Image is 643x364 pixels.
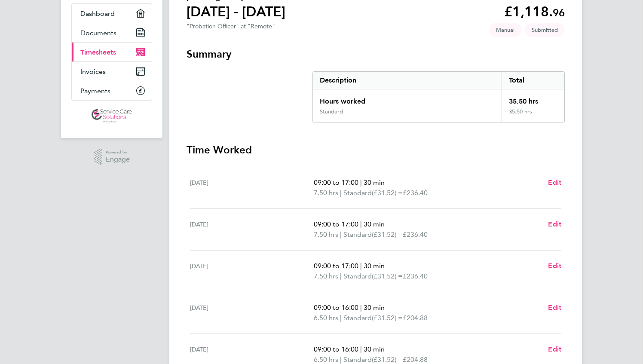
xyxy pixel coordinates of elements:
span: Standard [343,188,372,198]
span: Payments [80,87,110,95]
span: 09:00 to 17:00 [314,220,358,228]
span: £236.40 [403,189,428,197]
span: | [360,262,362,270]
span: Documents [80,29,116,37]
span: This timesheet was manually created. [489,23,521,37]
a: Go to home page [71,109,152,123]
span: 09:00 to 16:00 [314,303,358,312]
span: 7.50 hrs [314,230,338,239]
span: Edit [548,178,561,187]
span: 6.50 hrs [314,355,338,364]
h1: [DATE] - [DATE] [187,3,285,20]
div: Total [502,72,564,89]
span: 30 min [364,262,385,270]
span: | [360,178,362,187]
span: 09:00 to 16:00 [314,345,358,353]
span: | [360,220,362,228]
div: Hours worked [313,89,502,108]
a: Edit [548,303,561,313]
img: servicecare-logo-retina.png [92,109,132,123]
div: 35.50 hrs [502,108,564,122]
span: 7.50 hrs [314,272,338,280]
span: | [340,189,342,197]
span: 96 [553,6,565,19]
span: £204.88 [403,355,428,364]
span: (£31.52) = [372,189,403,197]
span: 30 min [364,220,385,228]
span: Edit [548,303,561,312]
span: | [360,303,362,312]
span: 09:00 to 17:00 [314,262,358,270]
div: [DATE] [190,261,314,281]
span: Standard [343,271,372,281]
span: £236.40 [403,272,428,280]
span: | [360,345,362,353]
div: Description [313,72,502,89]
div: [DATE] [190,303,314,323]
span: | [340,355,342,364]
h3: Summary [187,47,565,61]
div: "Probation Officer" at "Remote" [187,23,275,30]
div: Standard [320,108,343,115]
span: Standard [343,313,372,323]
span: Invoices [80,67,106,76]
span: 30 min [364,178,385,187]
a: Dashboard [72,4,152,23]
span: Timesheets [80,48,116,56]
span: (£31.52) = [372,314,403,322]
span: 7.50 hrs [314,189,338,197]
span: Standard [343,229,372,240]
a: Invoices [72,62,152,81]
span: 30 min [364,345,385,353]
span: Dashboard [80,9,115,18]
span: (£31.52) = [372,230,403,239]
div: Summary [312,71,565,122]
app-decimal: £1,118. [504,3,565,20]
span: Edit [548,345,561,353]
div: 35.50 hrs [502,89,564,108]
a: Payments [72,81,152,100]
a: Edit [548,261,561,271]
span: | [340,314,342,322]
a: Powered byEngage [94,149,130,165]
span: (£31.52) = [372,355,403,364]
span: Edit [548,220,561,228]
span: £236.40 [403,230,428,239]
span: Powered by [106,149,130,156]
a: Edit [548,177,561,188]
a: Timesheets [72,43,152,61]
span: | [340,230,342,239]
span: Edit [548,262,561,270]
span: 09:00 to 17:00 [314,178,358,187]
span: | [340,272,342,280]
h3: Time Worked [187,143,565,157]
a: Edit [548,344,561,355]
span: This timesheet is Submitted. [525,23,565,37]
a: Edit [548,219,561,229]
div: [DATE] [190,219,314,240]
span: 30 min [364,303,385,312]
span: (£31.52) = [372,272,403,280]
a: Documents [72,23,152,42]
span: Engage [106,156,130,163]
span: £204.88 [403,314,428,322]
span: 6.50 hrs [314,314,338,322]
div: [DATE] [190,177,314,198]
